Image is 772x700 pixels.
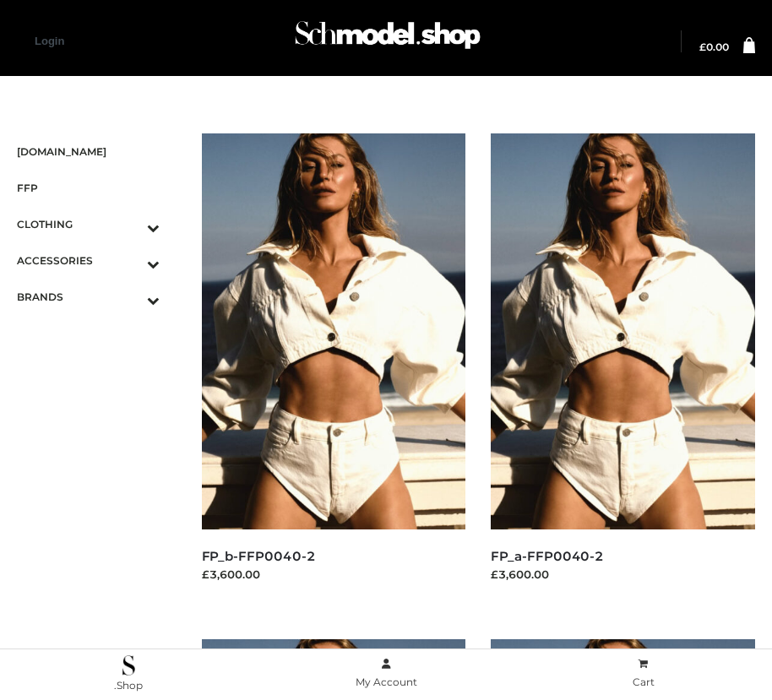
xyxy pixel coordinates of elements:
[202,566,466,583] div: £3,600.00
[17,178,160,198] span: FFP
[699,42,729,52] a: £0.00
[122,655,135,676] img: .Shop
[17,242,160,279] a: ACCESSORIESToggle Submenu
[17,214,160,234] span: CLOTHING
[699,41,706,53] span: £
[101,206,160,242] button: Toggle Submenu
[17,279,160,315] a: BRANDSToggle Submenu
[491,548,604,564] a: FP_a-FFP0040-2
[17,170,160,206] a: FFP
[17,251,160,270] span: ACCESSORIES
[17,206,160,242] a: CLOTHINGToggle Submenu
[491,566,755,583] div: £3,600.00
[202,548,316,564] a: FP_b-FFP0040-2
[101,242,160,279] button: Toggle Submenu
[101,279,160,315] button: Toggle Submenu
[356,676,417,688] span: My Account
[114,679,143,692] span: .Shop
[287,14,485,69] a: Schmodel Admin 964
[17,142,160,161] span: [DOMAIN_NAME]
[258,654,515,692] a: My Account
[291,9,485,69] img: Schmodel Admin 964
[699,41,729,53] bdi: 0.00
[17,133,160,170] a: [DOMAIN_NAME]
[633,676,655,688] span: Cart
[35,35,64,47] a: Login
[17,287,160,307] span: BRANDS
[514,654,772,692] a: Cart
